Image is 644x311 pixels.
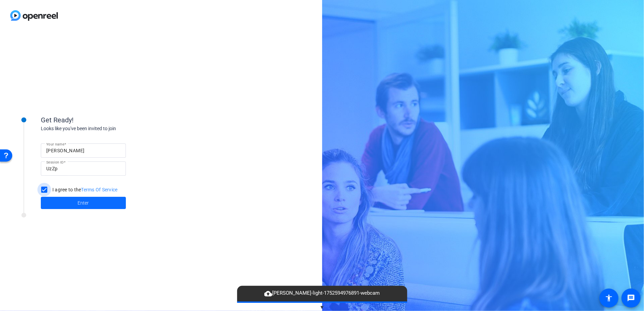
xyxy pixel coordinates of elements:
span: [PERSON_NAME]-light-1752594976891-webcam [261,289,383,297]
mat-label: Your name [46,142,64,146]
mat-icon: cloud_upload [264,290,273,298]
mat-icon: message [627,294,635,302]
span: Enter [78,200,89,207]
mat-icon: accessibility [605,294,613,302]
div: Get Ready! [41,115,177,125]
span: ▼ [319,304,325,310]
label: I agree to the [51,186,118,193]
button: Enter [41,197,126,209]
a: Terms Of Service [81,187,118,192]
div: Looks like you've been invited to join [41,125,177,132]
mat-label: Session ID [46,160,64,164]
